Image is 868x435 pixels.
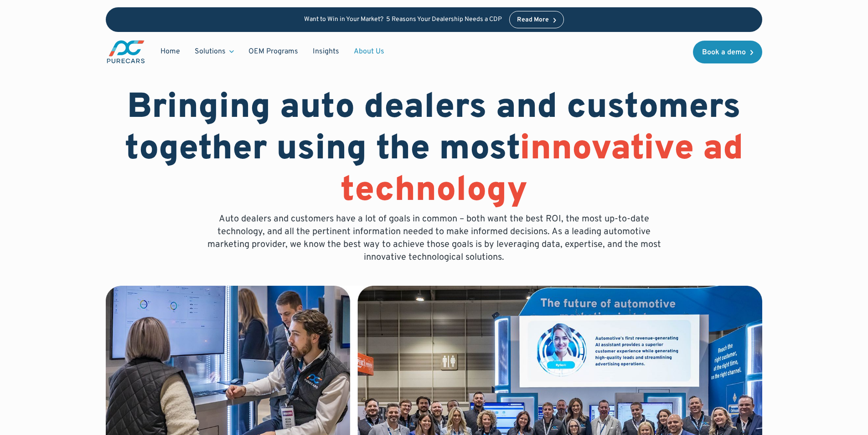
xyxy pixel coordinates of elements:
div: Book a demo [702,49,746,56]
span: innovative ad technology [341,128,744,213]
a: Book a demo [693,41,762,63]
a: Read More [509,11,564,28]
a: Insights [305,43,346,60]
a: About Us [346,43,392,60]
h1: Bringing auto dealers and customers together using the most [106,88,762,213]
div: Solutions [195,47,226,57]
a: OEM Programs [241,43,305,60]
a: main [106,39,146,64]
div: Read More [517,17,549,23]
a: Home [153,43,187,60]
div: Solutions [187,43,241,60]
p: Auto dealers and customers have a lot of goals in common – both want the best ROI, the most up-to... [201,213,667,264]
img: purecars logo [106,39,146,64]
p: Want to Win in Your Market? 5 Reasons Your Dealership Needs a CDP [304,16,502,24]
